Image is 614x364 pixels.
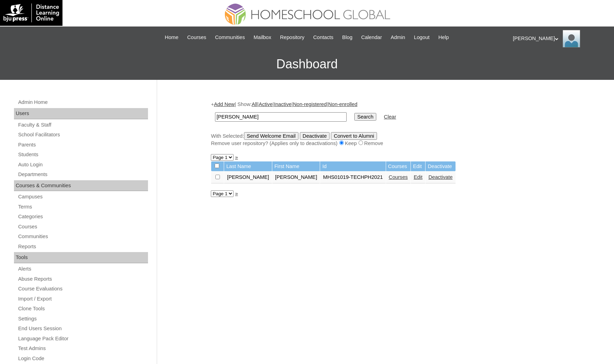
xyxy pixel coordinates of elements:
[331,132,377,140] input: Convert to Alumni
[215,112,347,122] input: Search
[354,113,376,121] input: Search
[384,114,396,120] a: Clear
[187,33,206,41] span: Courses
[17,275,148,283] a: Abuse Reports
[513,30,607,47] div: [PERSON_NAME]
[17,192,148,201] a: Campuses
[17,170,148,179] a: Departments
[274,101,292,107] a: Inactive
[428,174,452,180] a: Deactivate
[300,132,330,140] input: Deactivate
[389,174,408,180] a: Courses
[17,121,148,129] a: Faculty & Staff
[426,161,455,172] td: Deactivate
[339,33,356,41] a: Blog
[235,154,238,160] a: »
[14,252,148,263] div: Tools
[328,101,357,107] a: Non-enrolled
[17,232,148,241] a: Communities
[17,212,148,221] a: Categories
[17,203,148,211] a: Terms
[293,101,327,107] a: Non-registered
[410,33,433,41] a: Logout
[214,101,235,107] a: Add New
[17,150,148,159] a: Students
[17,141,148,149] a: Parents
[17,222,148,231] a: Courses
[438,33,449,41] span: Help
[244,132,298,140] input: Send Welcome Email
[3,3,59,22] img: logo-white.png
[17,160,148,169] a: Auto Login
[211,101,556,147] div: + | Show: | | | |
[17,130,148,139] a: School Facilitators
[411,161,425,172] td: Edit
[254,33,272,41] span: Mailbox
[161,33,182,41] a: Home
[224,161,272,172] td: Last Name
[252,101,257,107] a: All
[211,132,556,147] div: With Selected:
[414,33,430,41] span: Logout
[165,33,178,41] span: Home
[17,295,148,303] a: Import / Export
[361,33,382,41] span: Calendar
[272,172,320,183] td: [PERSON_NAME]
[224,172,272,183] td: [PERSON_NAME]
[259,101,273,107] a: Active
[3,48,611,80] h3: Dashboard
[313,33,333,41] span: Contacts
[358,33,385,41] a: Calendar
[391,33,405,41] span: Admin
[310,33,337,41] a: Contacts
[211,140,556,147] div: Remove user repository? (Applies only to deactivations) Keep Remove
[17,334,148,343] a: Language Pack Editor
[184,33,210,41] a: Courses
[17,324,148,333] a: End Users Session
[563,30,580,47] img: Ariane Ebuen
[14,180,148,191] div: Courses & Communities
[386,161,411,172] td: Courses
[387,33,409,41] a: Admin
[250,33,275,41] a: Mailbox
[235,191,238,196] a: »
[280,33,304,41] span: Repository
[414,174,422,180] a: Edit
[17,265,148,273] a: Alerts
[17,285,148,293] a: Course Evaluations
[320,172,385,183] td: MHS01019-TECHPH2021
[14,108,148,119] div: Users
[272,161,320,172] td: First Name
[17,354,148,363] a: Login Code
[215,33,245,41] span: Communities
[17,344,148,353] a: Test Admins
[17,314,148,323] a: Settings
[17,98,148,107] a: Admin Home
[17,304,148,313] a: Clone Tools
[276,33,308,41] a: Repository
[342,33,352,41] span: Blog
[17,242,148,251] a: Reports
[212,33,249,41] a: Communities
[320,161,385,172] td: Id
[435,33,452,41] a: Help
